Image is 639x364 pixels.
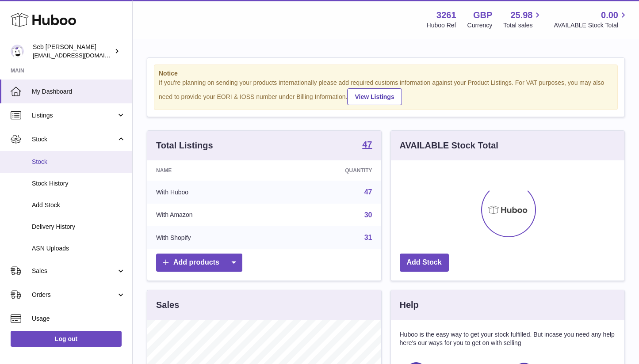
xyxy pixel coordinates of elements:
[33,52,130,59] span: [EMAIL_ADDRESS][DOMAIN_NAME]
[32,111,116,120] span: Listings
[32,158,126,166] span: Stock
[32,267,116,275] span: Sales
[400,299,419,311] h3: Help
[32,179,126,188] span: Stock History
[503,21,543,30] span: Total sales
[156,254,242,272] a: Add products
[32,223,126,231] span: Delivery History
[147,226,275,249] td: With Shopify
[364,211,372,219] a: 30
[11,331,122,347] a: Log out
[32,291,116,299] span: Orders
[364,188,372,196] a: 47
[473,9,492,21] strong: GBP
[503,9,543,30] a: 25.98 Total sales
[364,234,372,241] a: 31
[11,45,24,58] img: ecom@bravefoods.co.uk
[156,140,213,152] h3: Total Listings
[32,201,126,209] span: Add Stock
[147,204,275,227] td: With Amazon
[436,9,456,21] strong: 3261
[32,87,126,96] span: My Dashboard
[159,79,613,105] div: If you're planning on sending your products internationally please add required customs informati...
[601,9,618,21] span: 0.00
[400,330,616,347] p: Huboo is the easy way to get your stock fulfilled. But incase you need any help here's our ways f...
[362,140,372,149] strong: 47
[275,160,381,181] th: Quantity
[32,135,116,144] span: Stock
[159,69,613,78] strong: Notice
[147,181,275,204] td: With Huboo
[147,160,275,181] th: Name
[510,9,532,21] span: 25.98
[32,315,126,323] span: Usage
[427,21,456,30] div: Huboo Ref
[554,21,628,30] span: AVAILABLE Stock Total
[347,88,402,105] a: View Listings
[156,299,179,311] h3: Sales
[400,254,449,272] a: Add Stock
[400,140,498,152] h3: AVAILABLE Stock Total
[554,9,628,30] a: 0.00 AVAILABLE Stock Total
[32,244,126,253] span: ASN Uploads
[467,21,493,30] div: Currency
[33,43,112,60] div: Seb [PERSON_NAME]
[362,140,372,151] a: 47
